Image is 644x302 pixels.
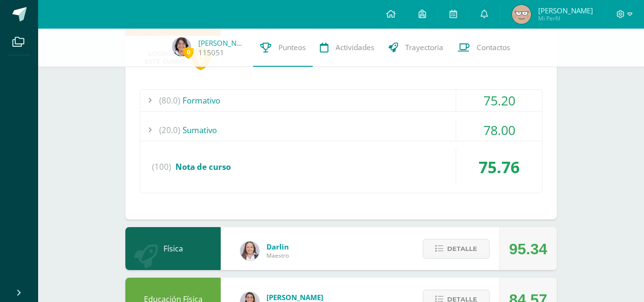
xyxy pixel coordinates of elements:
img: 794815d7ffad13252b70ea13fddba508.png [240,241,259,260]
span: Mi Perfil [538,14,593,22]
span: (100) [152,149,171,185]
span: Maestro [266,251,289,260]
span: (80.0) [159,90,180,111]
span: Nota de curso [175,161,231,172]
span: Trayectoria [405,42,443,52]
a: Punteos [253,29,313,67]
span: Punteos [278,42,306,52]
span: Contactos [477,42,510,52]
span: Actividades [336,42,374,52]
span: [PERSON_NAME] [538,6,593,15]
div: 75.20 [456,90,542,111]
span: Detalle [447,240,477,258]
span: [PERSON_NAME] [266,292,323,302]
img: 66e65aae75ac9ec1477066b33491d903.png [512,5,531,24]
div: 75.76 [456,149,542,185]
a: Contactos [450,29,517,67]
a: 115051 [198,48,224,58]
div: Formativo [140,90,542,111]
button: Detalle [423,239,490,259]
a: Trayectoria [381,29,450,67]
a: Actividades [313,29,381,67]
span: 0 [183,46,194,58]
div: 95.34 [509,228,547,271]
div: Física [125,227,221,270]
img: 5f5b390559614f89dcf80695e14bc2e8.png [172,37,191,56]
div: Sumativo [140,119,542,141]
span: Darlin [266,242,289,251]
span: (20.0) [159,119,180,141]
div: 78.00 [456,119,542,141]
a: [PERSON_NAME] [198,38,246,48]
